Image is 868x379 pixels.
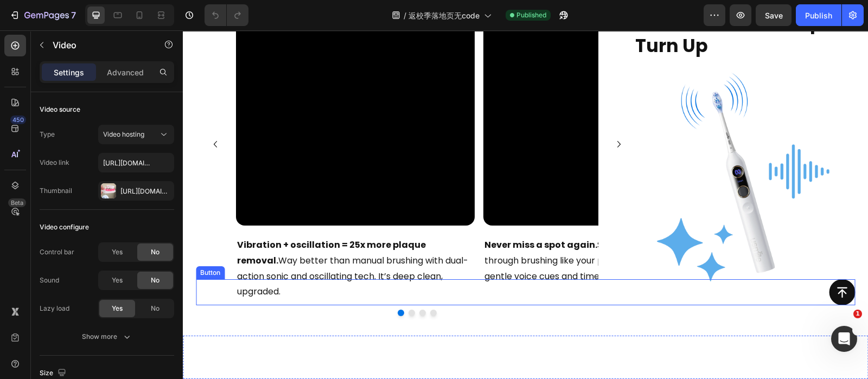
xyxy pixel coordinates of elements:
span: Yes [112,275,123,285]
p: 7 [71,9,76,22]
div: Type [40,130,55,139]
span: Published [516,10,546,20]
div: Show more [82,331,132,342]
iframe: Design area [183,30,868,379]
p: Way better than manual brushing with dual-action sonic and oscillating tech. It’s deep clean, upg... [54,207,291,269]
span: Save [765,11,783,20]
div: Control bar [40,247,74,257]
span: Video hosting [103,130,144,138]
input: Insert video url here [98,153,174,172]
button: Video hosting [98,125,174,144]
div: Publish [805,10,832,21]
span: No [151,304,159,313]
button: Carousel Back Arrow [19,100,46,127]
button: Publish [796,4,841,26]
span: 1 [853,310,862,318]
p: Advanced [107,67,144,78]
div: [URL][DOMAIN_NAME] [120,187,171,196]
button: 7 [4,4,81,26]
button: Carousel Next Arrow [423,100,450,127]
span: 返校季落地页无code [409,10,480,21]
div: Video source [40,105,80,114]
button: Save [756,4,792,26]
div: Beta [8,198,26,207]
button: Dot [215,279,221,286]
span: No [151,247,159,257]
div: Video configure [40,222,89,232]
span: Yes [112,304,123,313]
strong: Never miss a spot again. [302,208,414,221]
p: Settings [54,67,84,78]
p: Smart Mode walks you through brushing like your personal oral coach with gentle voice cues and ti... [302,207,538,254]
div: Lazy load [40,304,69,313]
span: No [151,275,159,285]
div: Undo/Redo [205,4,248,26]
button: Dot [226,279,232,286]
div: Video link [40,158,69,168]
div: Sound [40,275,59,285]
img: gempages_567371531353588645-f27812c5-a6e1-481d-852d-339735436a30.webp [451,40,668,256]
iframe: Intercom live chat [831,326,857,352]
strong: Vibration + oscillation = 25x more plaque removal. [54,208,243,236]
div: 450 [10,115,26,124]
p: Video [53,38,145,52]
button: Show more [40,327,174,346]
button: Dot [247,279,254,286]
button: Dot [237,279,243,286]
span: Yes [112,247,123,257]
span: / [404,10,406,21]
div: Thumbnail [40,186,72,196]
